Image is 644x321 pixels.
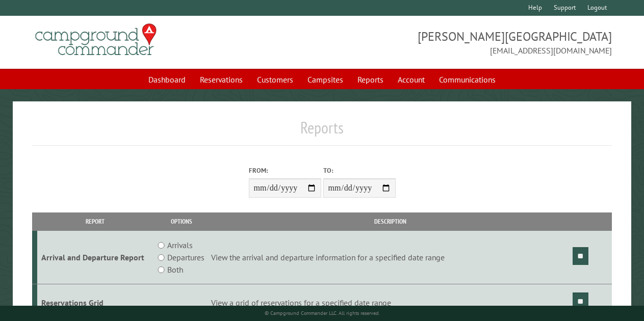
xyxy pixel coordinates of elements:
label: To: [323,166,396,175]
img: Campground Commander [32,20,160,60]
a: Account [392,70,431,89]
label: Departures [167,251,204,263]
a: Customers [251,70,299,89]
th: Report [37,212,153,230]
th: Options [153,212,210,230]
label: From: [249,166,321,175]
a: Dashboard [142,70,192,89]
td: Arrival and Departure Report [37,231,153,284]
small: © Campground Commander LLC. All rights reserved. [265,310,380,316]
a: Reports [351,70,390,89]
th: Description [210,212,571,230]
label: Both [167,263,183,276]
span: [PERSON_NAME][GEOGRAPHIC_DATA] [EMAIL_ADDRESS][DOMAIN_NAME] [322,28,612,57]
a: Campsites [301,70,349,89]
label: Arrivals [167,239,193,251]
td: View the arrival and departure information for a specified date range [210,231,571,284]
a: Communications [433,70,502,89]
a: Reservations [194,70,249,89]
h1: Reports [32,118,612,146]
